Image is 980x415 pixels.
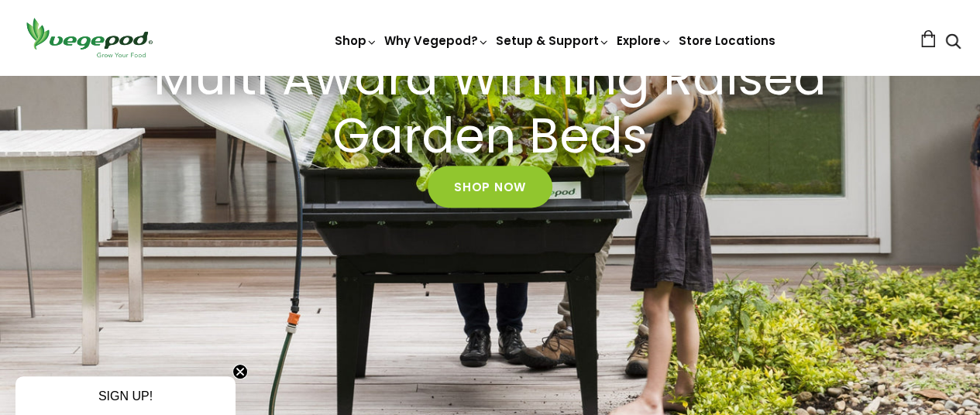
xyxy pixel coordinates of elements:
a: Shop Now [428,166,552,207]
a: Shop [335,33,378,49]
a: Store Locations [679,33,775,49]
img: Vegepod [19,15,159,60]
a: Why Vegepod? [384,33,490,49]
div: SIGN UP!Close teaser [15,376,236,415]
h2: Multi Award Winning Raised Garden Beds [142,50,839,166]
span: SIGN UP! [98,389,153,403]
a: Multi Award Winning Raised Garden Beds [93,50,887,166]
button: Close teaser [232,364,248,379]
a: Explore [617,33,672,49]
a: Search [945,35,961,51]
a: Setup & Support [496,33,610,49]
